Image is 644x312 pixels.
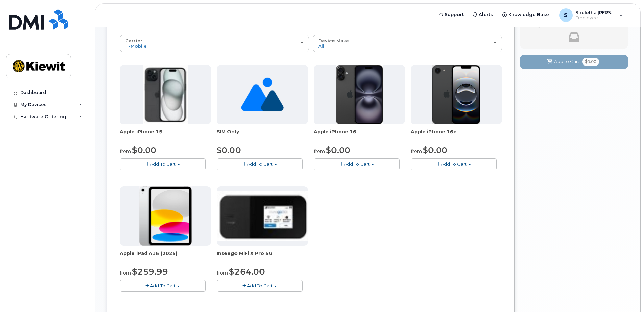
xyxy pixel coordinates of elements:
[120,280,206,292] button: Add To Cart
[564,11,568,19] span: S
[411,148,422,154] small: from
[575,15,616,21] span: Employee
[318,38,349,43] span: Device Make
[217,191,308,241] img: inseego5g.jpg
[411,158,497,170] button: Add To Cart
[582,58,599,66] span: $0.00
[441,161,467,167] span: Add To Cart
[120,35,309,52] button: Carrier T-Mobile
[445,11,464,18] span: Support
[498,8,554,21] a: Knowledge Base
[217,128,308,142] div: SIM Only
[132,267,168,277] span: $259.99
[120,250,211,263] div: Apple iPad A16 (2025)
[615,283,639,307] iframe: Messenger Launcher
[423,145,447,155] span: $0.00
[217,145,241,155] span: $0.00
[434,8,468,21] a: Support
[411,128,502,142] div: Apple iPhone 16e
[432,65,481,124] img: iphone16e.png
[125,43,147,49] span: T-Mobile
[143,65,188,124] img: iphone15.jpg
[314,128,405,142] div: Apple iPhone 16
[479,11,493,18] span: Alerts
[326,145,350,155] span: $0.00
[120,148,131,154] small: from
[247,283,273,288] span: Add To Cart
[554,58,579,65] span: Add to Cart
[150,283,176,288] span: Add To Cart
[468,8,498,21] a: Alerts
[247,161,273,167] span: Add To Cart
[314,158,400,170] button: Add To Cart
[132,145,156,155] span: $0.00
[318,43,324,49] span: All
[217,158,303,170] button: Add To Cart
[336,65,383,124] img: iphone_16_plus.png
[554,8,628,22] div: Sheletha.Davis
[120,158,206,170] button: Add To Cart
[508,11,549,18] span: Knowledge Base
[520,55,628,69] button: Add to Cart $0.00
[575,10,616,15] span: Sheletha.[PERSON_NAME]
[125,38,142,43] span: Carrier
[344,161,370,167] span: Add To Cart
[150,161,176,167] span: Add To Cart
[241,65,284,124] img: no_image_found-2caef05468ed5679b831cfe6fc140e25e0c280774317ffc20a367ab7fd17291e.png
[314,148,325,154] small: from
[217,250,308,263] div: Inseego MiFi X Pro 5G
[120,128,211,142] div: Apple iPhone 15
[229,267,265,277] span: $264.00
[139,186,192,246] img: ipad_11.png
[217,270,228,276] small: from
[120,270,131,276] small: from
[313,35,502,52] button: Device Make All
[217,280,303,292] button: Add To Cart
